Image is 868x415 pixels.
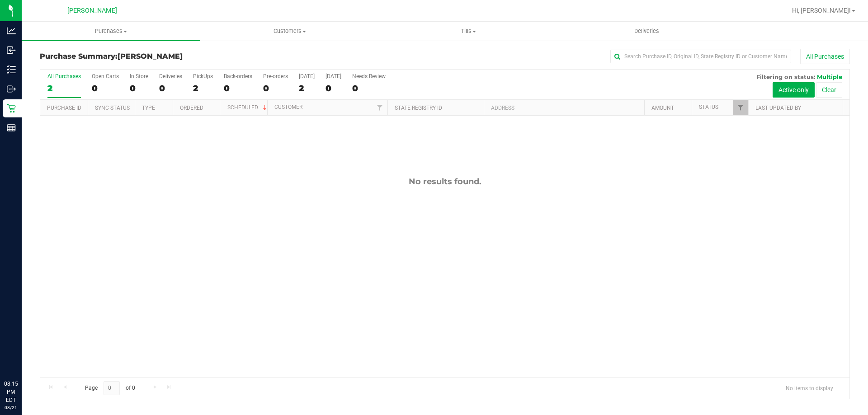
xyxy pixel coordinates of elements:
[200,22,379,41] a: Customers
[484,100,644,116] th: Address
[7,84,16,93] inline-svg: Outbound
[47,83,81,93] div: 2
[22,27,200,35] span: Purchases
[130,73,148,79] div: In Store
[92,83,119,93] div: 0
[373,100,387,115] a: Filter
[699,104,718,110] a: Status
[22,22,200,41] a: Purchases
[47,73,81,79] div: All Purchases
[67,7,117,14] span: [PERSON_NAME]
[733,100,748,115] a: Filter
[379,27,557,35] span: Tills
[95,105,130,111] a: Sync Status
[159,83,182,93] div: 0
[610,50,791,63] input: Search Purchase ID, Original ID, State Registry ID or Customer Name...
[40,52,310,61] h3: Purchase Summary:
[352,83,386,93] div: 0
[379,22,557,41] a: Tills
[92,73,119,79] div: Open Carts
[622,27,671,35] span: Deliveries
[299,83,315,93] div: 2
[773,82,815,98] button: Active only
[7,104,16,113] inline-svg: Retail
[651,105,674,111] a: Amount
[325,73,341,79] div: [DATE]
[7,46,16,55] inline-svg: Inbound
[4,380,18,404] p: 08:15 PM EDT
[800,49,850,64] button: All Purchases
[557,22,736,41] a: Deliveries
[159,73,182,79] div: Deliveries
[299,73,315,79] div: [DATE]
[817,73,842,80] span: Multiple
[756,73,815,80] span: Filtering on status:
[263,83,288,93] div: 0
[7,26,16,35] inline-svg: Analytics
[130,83,148,93] div: 0
[142,105,155,111] a: Type
[263,73,288,79] div: Pre-orders
[4,404,18,411] p: 08/21
[118,52,183,61] span: [PERSON_NAME]
[77,381,142,395] span: Page of 0
[755,105,801,111] a: Last Updated By
[274,104,302,110] a: Customer
[47,105,81,111] a: Purchase ID
[193,73,213,79] div: PickUps
[325,83,341,93] div: 0
[9,343,36,370] iframe: Resource center
[352,73,386,79] div: Needs Review
[7,123,16,132] inline-svg: Reports
[180,105,203,111] a: Ordered
[201,27,378,35] span: Customers
[778,381,840,395] span: No items to display
[395,105,442,111] a: State Registry ID
[224,73,252,79] div: Back-orders
[227,104,269,111] a: Scheduled
[193,83,213,93] div: 2
[224,83,252,93] div: 0
[40,177,849,187] div: No results found.
[816,82,842,98] button: Clear
[792,7,851,14] span: Hi, [PERSON_NAME]!
[7,65,16,74] inline-svg: Inventory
